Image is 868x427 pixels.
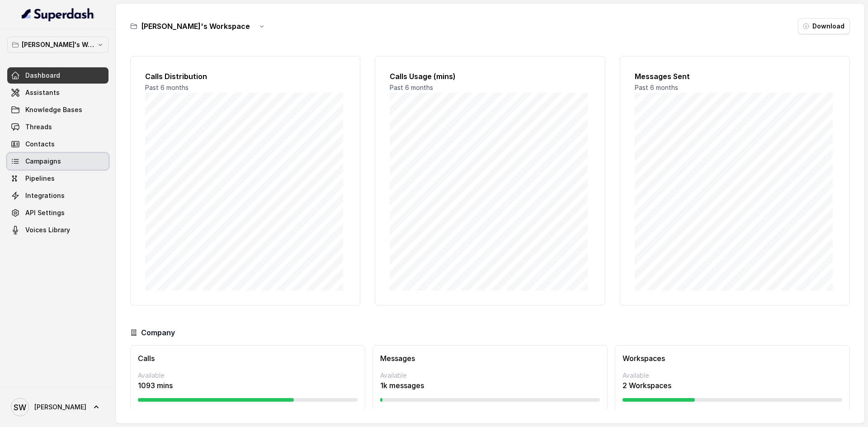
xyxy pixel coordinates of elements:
[25,71,60,80] span: Dashboard
[635,71,835,82] h2: Messages Sent
[7,37,108,53] button: [PERSON_NAME]'s Workspace
[25,105,82,114] span: Knowledge Bases
[390,84,433,91] span: Past 6 months
[623,371,842,380] p: Available
[25,208,65,217] span: API Settings
[145,71,345,82] h2: Calls Distribution
[141,327,175,338] h3: Company
[25,122,52,131] span: Threads
[25,157,61,166] span: Campaigns
[25,225,70,235] span: Voices Library
[380,371,600,380] p: Available
[141,21,250,32] h3: [PERSON_NAME]'s Workspace
[138,371,358,380] p: Available
[7,67,108,84] a: Dashboard
[7,188,108,204] a: Integrations
[22,7,94,22] img: light.svg
[25,174,55,183] span: Pipelines
[623,353,842,364] h3: Workspaces
[145,84,189,91] span: Past 6 months
[25,140,55,149] span: Contacts
[7,205,108,221] a: API Settings
[380,380,600,391] p: 1k messages
[25,88,60,97] span: Assistants
[7,170,108,187] a: Pipelines
[22,39,94,50] p: [PERSON_NAME]'s Workspace
[34,403,86,412] span: [PERSON_NAME]
[138,380,358,391] p: 1093 mins
[390,71,590,82] h2: Calls Usage (mins)
[7,119,108,135] a: Threads
[380,353,600,364] h3: Messages
[623,380,842,391] p: 2 Workspaces
[25,191,65,200] span: Integrations
[14,403,26,412] text: SW
[7,136,108,152] a: Contacts
[7,394,108,420] a: [PERSON_NAME]
[635,84,678,91] span: Past 6 months
[798,18,850,34] button: Download
[7,84,108,101] a: Assistants
[138,353,358,364] h3: Calls
[7,153,108,169] a: Campaigns
[7,102,108,118] a: Knowledge Bases
[7,222,108,238] a: Voices Library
